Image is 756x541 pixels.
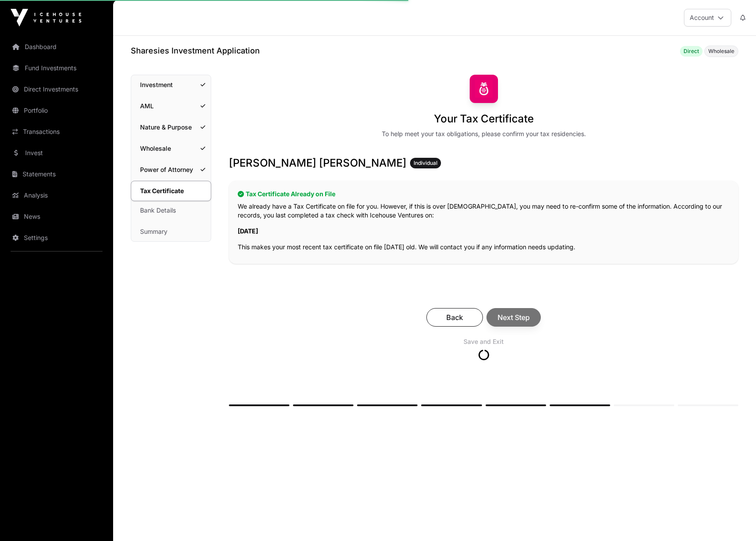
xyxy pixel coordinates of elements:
h1: Your Tax Certificate [434,112,534,126]
a: Fund Investments [7,58,106,78]
span: Back [437,312,472,323]
a: Nature & Purpose [131,118,211,137]
a: News [7,207,106,226]
div: To help meet your tax obligations, please confirm your tax residencies. [382,130,586,138]
h1: Sharesies Investment Application [131,45,260,57]
a: Bank Details [131,201,211,220]
p: [DATE] [238,227,729,236]
a: Wholesale [131,139,211,158]
a: Statements [7,164,106,184]
a: Summary [131,222,211,241]
span: Wholesale [708,48,734,55]
h2: Tax Certificate Already on File [238,190,729,198]
a: Investment [131,75,211,95]
a: Portfolio [7,101,106,120]
button: Back [426,308,483,327]
img: Sharesies [470,75,498,103]
span: Individual [414,160,437,167]
a: Analysis [7,186,106,205]
a: Tax Certificate [131,181,211,201]
a: Invest [7,143,106,163]
a: Power of Attorney [131,160,211,179]
a: AML [131,96,211,116]
a: Dashboard [7,37,106,57]
span: Direct [684,48,699,55]
button: Account [684,9,731,27]
p: This makes your most recent tax certificate on file [DATE] old. We will contact you if any inform... [238,243,729,251]
a: Direct Investments [7,80,106,99]
a: Settings [7,228,106,248]
a: Transactions [7,122,106,141]
p: We already have a Tax Certificate on file for you. However, if this is over [DEMOGRAPHIC_DATA], y... [238,202,729,220]
iframe: Chat Widget [712,499,756,541]
img: Icehouse Ventures Logo [11,9,81,27]
h3: [PERSON_NAME] [PERSON_NAME] [229,156,738,170]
